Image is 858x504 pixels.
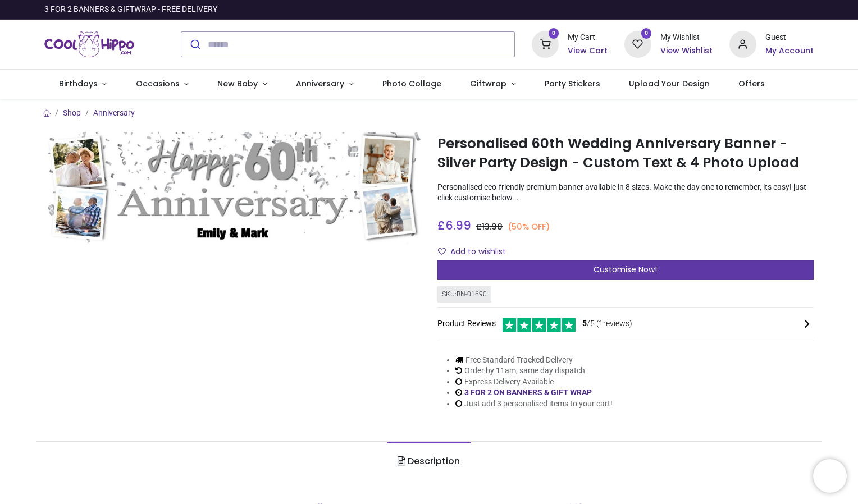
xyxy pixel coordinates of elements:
a: 0 [532,39,559,48]
a: Shop [63,108,81,117]
sup: 0 [641,28,652,39]
div: SKU: BN-01690 [437,286,491,303]
span: 13.98 [482,221,503,232]
span: 6.99 [445,217,471,233]
a: Giftwrap [455,70,530,99]
li: Express Delivery Available [455,377,613,388]
div: Guest [765,32,814,43]
span: Birthdays [59,78,98,89]
iframe: Brevo live chat [813,459,847,493]
span: Occasions [136,78,180,89]
span: 5 [582,319,587,328]
h1: Personalised 60th Wedding Anniversary Banner - Silver Party Design - Custom Text & 4 Photo Upload [437,134,814,173]
a: Occasions [121,70,203,99]
img: Personalised 60th Wedding Anniversary Banner - Silver Party Design - Custom Text & 4 Photo Upload [44,132,421,245]
button: Submit [181,32,208,57]
a: View Wishlist [660,45,713,57]
a: Logo of Cool Hippo [44,29,134,60]
span: £ [476,221,503,232]
span: Upload Your Design [629,78,710,89]
li: Order by 11am, same day dispatch [455,365,613,377]
span: Offers [738,78,765,89]
button: Add to wishlistAdd to wishlist [437,242,515,262]
a: Birthdays [44,70,121,99]
li: Free Standard Tracked Delivery [455,355,613,366]
a: View Cart [568,45,608,57]
span: £ [437,217,471,233]
div: My Cart [568,32,608,43]
a: 3 FOR 2 ON BANNERS & GIFT WRAP [464,388,592,397]
i: Add to wishlist [438,248,446,255]
a: New Baby [203,70,282,99]
div: 3 FOR 2 BANNERS & GIFTWRAP - FREE DELIVERY [44,4,217,15]
a: Description [387,442,471,481]
div: Product Reviews [437,317,814,332]
img: Cool Hippo [44,29,134,60]
span: Photo Collage [382,78,441,89]
a: Anniversary [93,108,135,117]
div: My Wishlist [660,32,713,43]
iframe: Customer reviews powered by Trustpilot [578,4,814,15]
a: Anniversary [281,70,368,99]
sup: 0 [549,28,559,39]
span: Anniversary [296,78,344,89]
p: Personalised eco-friendly premium banner available in 8 sizes. Make the day one to remember, its ... [437,182,814,204]
span: Giftwrap [470,78,506,89]
li: Just add 3 personalised items to your cart! [455,398,613,410]
span: Customise Now! [594,264,657,275]
a: My Account [765,45,814,57]
a: 0 [624,39,651,48]
span: Party Stickers [545,78,600,89]
span: New Baby [217,78,258,89]
span: /5 ( 1 reviews) [582,318,632,329]
small: (50% OFF) [508,221,550,233]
